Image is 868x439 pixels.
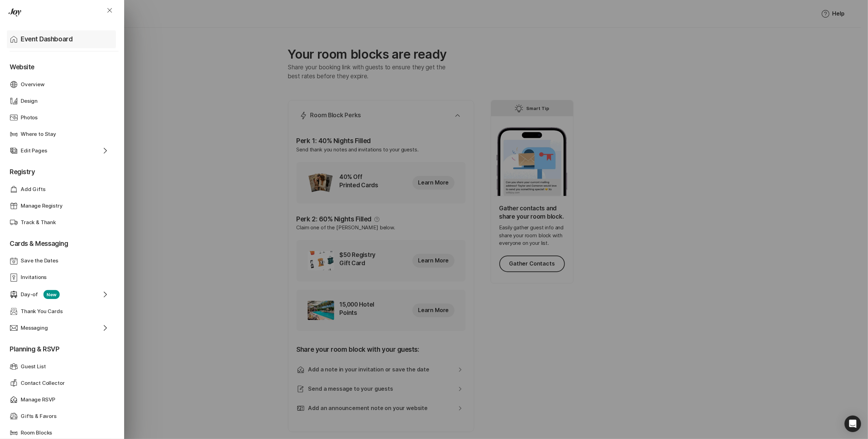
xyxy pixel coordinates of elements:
[43,290,60,299] p: New
[10,231,112,253] p: Cards & Messaging
[21,291,38,299] p: Day-of
[21,257,58,265] p: Save the Dates
[10,269,112,286] a: Invitations
[21,81,44,89] p: Overview
[21,324,48,332] p: Messaging
[10,303,112,320] a: Thank You Cards
[21,130,56,138] p: Where to Stay
[21,147,47,155] p: Edit Pages
[845,416,861,432] div: Open Intercom Messenger
[21,97,38,105] p: Design
[10,358,112,375] a: Guest List
[10,109,112,126] a: Photos
[21,114,38,122] p: Photos
[21,308,63,316] p: Thank You Cards
[97,2,122,19] button: Close
[10,408,112,425] a: Gifts & Favors
[10,126,112,142] a: Where to Stay
[10,214,112,231] a: Track & Thank
[10,336,112,358] p: Planning & RSVP
[10,93,112,109] a: Design
[10,159,112,181] p: Registry
[10,375,112,391] a: Contact Collector
[10,198,112,214] a: Manage Registry
[21,412,57,420] p: Gifts & Favors
[10,54,112,76] p: Website
[10,181,112,198] a: Add Gifts
[10,76,112,93] a: Overview
[10,253,112,269] a: Save the Dates
[21,273,47,281] p: Invitations
[21,379,64,387] p: Contact Collector
[21,186,46,193] p: Add Gifts
[21,429,52,437] p: Room Blocks
[21,219,56,227] p: Track & Thank
[21,202,63,210] p: Manage Registry
[10,391,112,408] a: Manage RSVP
[21,396,55,404] p: Manage RSVP
[21,34,72,44] p: Event Dashboard
[10,30,119,48] a: Event Dashboard
[21,363,46,371] p: Guest List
